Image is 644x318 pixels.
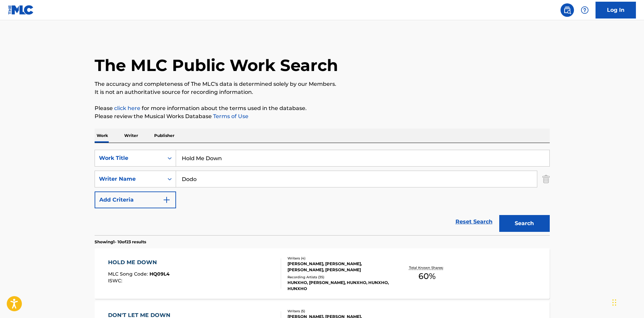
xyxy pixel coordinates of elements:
p: The accuracy and completeness of The MLC's data is determined solely by our Members. [95,80,550,88]
div: Writer Name [99,175,160,183]
div: Drag [612,292,616,313]
span: MLC Song Code : [108,271,149,277]
p: Please for more information about the terms used in the database. [95,104,550,112]
div: HUNXHO, [PERSON_NAME], HUNXHO, HUNXHO, HUNXHO [287,280,389,292]
p: Please review the Musical Works Database [95,112,550,120]
span: ISWC : [108,278,124,284]
img: 9d2ae6d4665cec9f34b9.svg [163,196,171,204]
p: It is not an authoritative source for recording information. [95,88,550,96]
div: Help [578,3,591,17]
img: search [563,6,571,14]
p: Work [95,129,110,143]
img: help [581,6,589,14]
p: Showing 1 - 10 of 23 results [95,239,146,245]
button: Search [499,215,550,232]
form: Search Form [95,150,550,235]
span: HQ09L4 [149,271,170,277]
div: Recording Artists ( 35 ) [287,275,389,280]
div: Writers ( 5 ) [287,309,389,314]
p: Writer [122,129,140,143]
div: Writers ( 4 ) [287,256,389,261]
div: HOLD ME DOWN [108,258,170,267]
a: HOLD ME DOWNMLC Song Code:HQ09L4ISWC:Writers (4)[PERSON_NAME], [PERSON_NAME], [PERSON_NAME], [PER... [95,248,550,299]
h1: The MLC Public Work Search [95,55,338,75]
iframe: Chat Widget [610,286,644,318]
div: Work Title [99,154,160,162]
a: Public Search [561,3,574,17]
a: Reset Search [452,214,496,229]
img: MLC Logo [8,5,34,15]
div: [PERSON_NAME], [PERSON_NAME], [PERSON_NAME], [PERSON_NAME] [287,261,389,273]
a: Log In [596,2,636,19]
a: Terms of Use [212,113,248,119]
img: Delete Criterion [542,171,550,187]
button: Add Criteria [95,191,176,208]
p: Publisher [152,129,176,143]
span: 60 % [418,270,436,282]
p: Total Known Shares: [409,265,445,270]
a: click here [114,105,140,111]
